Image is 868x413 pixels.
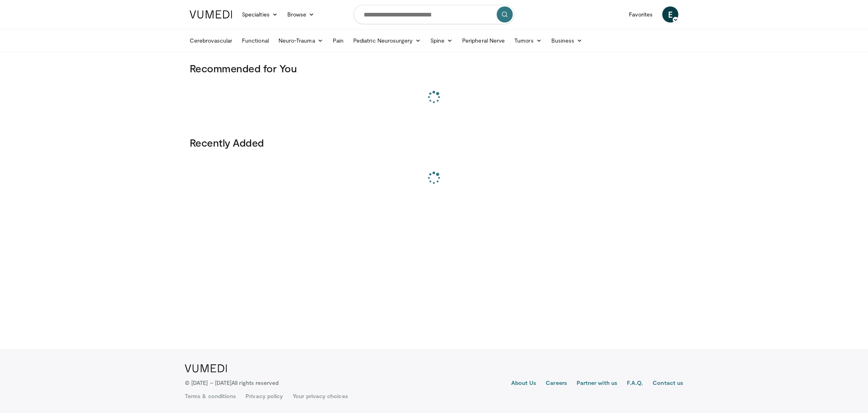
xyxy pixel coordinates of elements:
a: Pediatric Neurosurgery [348,33,426,49]
h3: Recommended for You [190,62,678,75]
img: VuMedi Logo [185,364,227,372]
a: About Us [511,379,536,388]
a: F.A.Q. [627,379,643,388]
a: Pain [328,33,348,49]
a: Specialties [237,6,283,22]
h3: Recently Added [190,136,678,149]
a: Careers [546,379,567,388]
a: Browse [283,6,319,22]
p: © [DATE] – [DATE] [185,379,279,387]
a: Tumors [510,33,547,49]
span: All rights reserved [231,379,278,386]
img: VuMedi Logo [190,10,232,18]
a: Peripheral Nerve [457,33,510,49]
a: Business [547,33,588,49]
a: Cerebrovascular [185,33,237,49]
a: E [662,6,678,22]
a: Contact us [653,379,683,388]
a: Neuro-Trauma [274,33,328,49]
a: Spine [426,33,457,49]
input: Search topics, interventions [354,5,514,24]
a: Functional [237,33,274,49]
a: Partner with us [577,379,617,388]
a: Terms & conditions [185,392,236,400]
a: Your privacy choices [293,392,348,400]
a: Privacy policy [246,392,283,400]
a: Favorites [624,6,657,22]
